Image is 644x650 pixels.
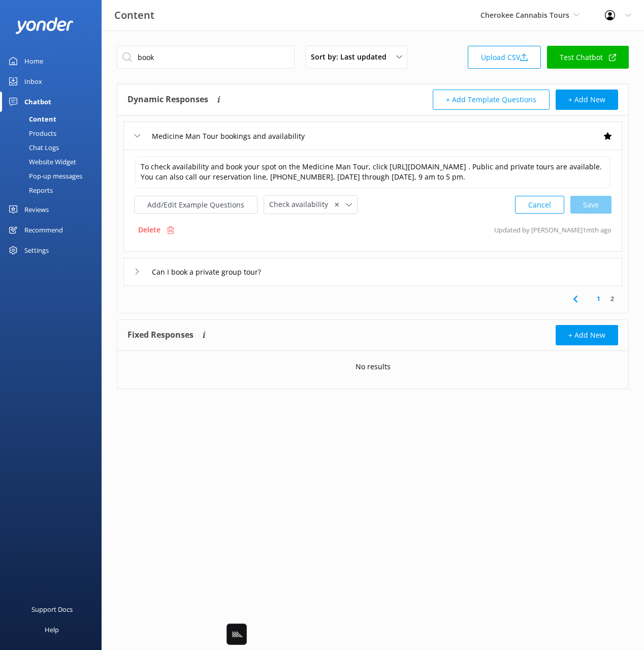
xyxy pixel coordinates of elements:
[6,169,102,183] a: Pop-up messages
[6,112,102,126] a: Content
[6,183,53,197] div: Reports
[135,156,610,188] textarea: To check availability and book your spot on the Medicine Man Tour, click [URL][DOMAIN_NAME] . Pub...
[138,224,160,235] p: Delete
[24,92,51,112] div: Chatbot
[547,46,629,69] a: Test Chatbot
[6,112,56,126] div: Content
[311,51,393,63] span: Sort by: Last updated
[269,199,334,210] span: Check availability
[24,199,49,220] div: Reviews
[31,599,73,619] div: Support Docs
[24,240,49,260] div: Settings
[24,51,43,71] div: Home
[468,46,541,69] a: Upload CSV
[592,294,605,304] a: 1
[556,325,618,345] button: + Add New
[515,196,564,214] button: Cancel
[6,155,102,169] a: Website Widget
[6,169,82,183] div: Pop-up messages
[127,90,208,110] h4: Dynamic Responses
[127,325,194,345] h4: Fixed Responses
[605,294,619,304] a: 2
[433,90,550,110] button: + Add Template Questions
[356,361,391,372] p: No results
[117,46,295,69] input: Search all Chatbot Content
[15,17,74,34] img: yonder-white-logo.png
[556,90,618,110] button: + Add New
[494,220,611,240] p: Updated by [PERSON_NAME] 1mth ago
[6,183,102,197] a: Reports
[480,10,569,20] span: Cherokee Cannabis Tours
[6,140,59,155] div: Chat Logs
[6,126,56,140] div: Products
[24,220,63,240] div: Recommend
[334,200,339,210] span: ✕
[114,7,154,23] h3: Content
[6,126,102,140] a: Products
[134,196,257,214] button: Add/Edit Example Questions
[24,71,42,92] div: Inbox
[6,140,102,155] a: Chat Logs
[45,619,59,640] div: Help
[6,155,76,169] div: Website Widget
